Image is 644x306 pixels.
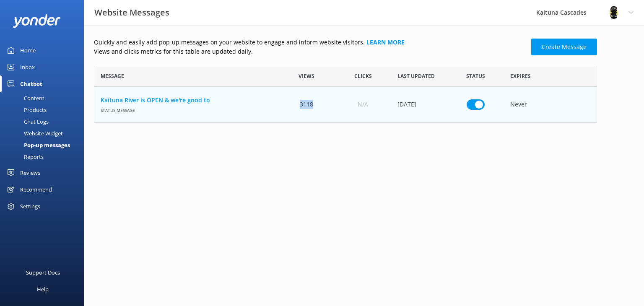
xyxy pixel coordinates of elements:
a: Create Message [531,39,597,55]
span: N/A [358,100,368,109]
a: Learn more [366,38,405,46]
span: Last updated [397,72,435,80]
div: 02 Sep 2025 [391,87,447,122]
div: Recommend [20,181,52,198]
p: Quickly and easily add pop-up messages on your website to engage and inform website visitors. [94,38,526,47]
div: Reports [5,151,44,163]
div: Inbox [20,59,35,75]
span: Status message [101,105,272,114]
div: 3118 [278,87,335,122]
a: Content [5,92,84,104]
div: Content [5,92,44,104]
a: Products [5,104,84,116]
div: Chatbot [20,75,42,92]
div: Pop-up messages [5,139,70,151]
div: Website Widget [5,127,63,139]
span: Status [466,72,485,80]
a: Kaituna River is OPEN & we're good to [101,96,272,105]
span: Views [299,72,314,80]
h3: Website Messages [94,6,169,19]
div: Support Docs [26,264,60,281]
span: Message [101,72,124,80]
img: yonder-white-logo.png [13,14,61,28]
div: Never [504,87,597,122]
div: Products [5,104,47,116]
a: Pop-up messages [5,139,84,151]
div: Help [37,281,49,298]
div: Home [20,42,36,59]
a: Website Widget [5,127,84,139]
div: Settings [20,198,40,215]
a: Reports [5,151,84,163]
p: Views and clicks metrics for this table are updated daily. [94,47,526,56]
img: 802-1755650174.png [608,6,620,19]
span: Expires [510,72,531,80]
a: Chat Logs [5,116,84,127]
div: Reviews [20,164,40,181]
div: grid [94,87,597,122]
span: Clicks [354,72,372,80]
div: row [94,87,597,122]
div: Chat Logs [5,116,49,127]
